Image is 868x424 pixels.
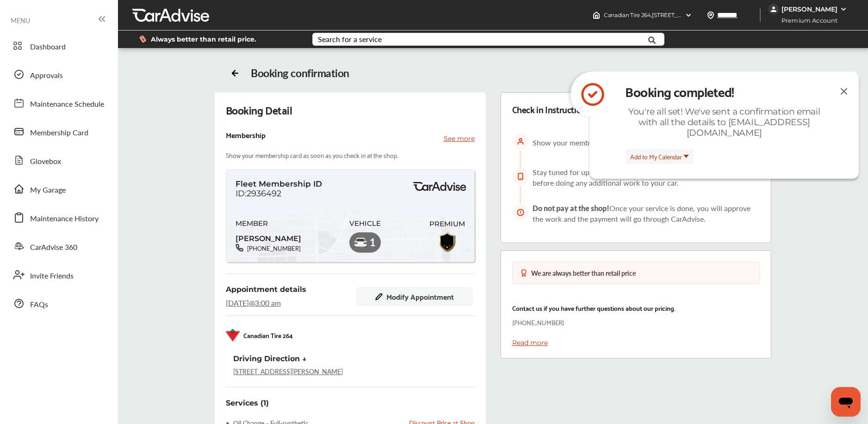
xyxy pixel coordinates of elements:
p: Canadian Tire 264 [243,330,293,340]
span: Glovebox [30,156,61,168]
span: [PERSON_NAME] [236,231,301,244]
span: Appointment details [226,285,306,294]
a: Membership Card [8,120,109,144]
button: Add to My Calendar [626,149,694,164]
span: [DATE] [226,297,249,308]
div: Booking confirmation [251,67,349,79]
div: Booking Detail [226,103,292,116]
div: We are always better than retail price [531,270,636,276]
a: Invite Friends [8,263,109,287]
span: 3:00 am [255,297,281,308]
img: icon-check-circle.92f6e2ec.svg [571,72,614,117]
a: Maintenance History [8,206,109,230]
span: VEHICLE [349,219,381,228]
span: Premium Account [769,16,844,25]
div: Services (1) [226,399,269,407]
img: car-premium.a04fffcd.svg [353,236,368,250]
span: 1 [369,236,376,248]
span: Add to My Calendar [630,151,682,162]
img: close-icon.a004319c.svg [838,85,849,97]
a: Maintenance Schedule [8,91,109,115]
img: logo-canadian-tire.png [226,329,240,341]
a: FAQs [8,291,109,315]
span: ID:2936492 [236,188,281,199]
div: Driving Direction ↓ [233,354,307,363]
span: My Garage [30,184,66,196]
img: Premiumbadge.10c2a128.svg [437,230,458,253]
a: CarAdvise 360 [8,234,109,258]
p: [PHONE_NUMBER] [512,317,564,327]
span: Approvals [30,70,63,82]
span: @ [249,297,255,308]
a: Read more [512,339,548,347]
img: header-home-logo.8d720a4f.svg [593,12,600,19]
a: Dashboard [8,34,109,58]
span: FAQs [30,299,48,311]
span: Once your service is done, you will approve the work and the payment will go through CarAdvise. [533,203,750,224]
span: Canadian Tire 264 , [STREET_ADDRESS][PERSON_NAME] [GEOGRAPHIC_DATA] , ON M1S 3V5 [604,12,846,18]
a: My Garage [8,177,109,201]
button: Modify Appointment [356,287,473,306]
span: MEMBER [236,219,301,228]
div: You're all set! We've sent a confirmation email with all the details to [EMAIL_ADDRESS][DOMAIN_NAME] [620,106,828,138]
p: Contact us if you have further questions about our pricing. [512,303,676,313]
p: Show your membership card as soon as you check in at the shop. [226,150,398,160]
a: Glovebox [8,148,109,172]
img: WGsFRI8htEPBVLJbROoPRyZpYNWhNONpIPPETTm6eUC0GeLEiAAAAAElFTkSuQmCC [840,6,847,13]
span: PREMIUM [429,220,465,228]
div: Search for a service [318,36,382,43]
img: dollor_label_vector.a70140d1.svg [139,35,146,43]
span: Maintenance History [30,213,99,225]
span: Show your membership card at the store as soon as you arrive. [533,137,736,148]
img: location_vector.a44bc228.svg [707,12,714,19]
div: [PERSON_NAME] [781,5,837,13]
span: Invite Friends [30,270,74,282]
span: Modify Appointment [386,292,454,301]
img: header-divider.bc55588e.svg [760,8,761,22]
span: CarAdvise 360 [30,242,77,254]
img: medal-badge-icon.048288b6.svg [520,269,527,277]
a: [STREET_ADDRESS][PERSON_NAME] [233,367,343,376]
span: MENU [11,17,30,24]
p: See more [444,134,475,143]
span: [PHONE_NUMBER] [243,244,301,253]
img: BasicPremiumLogo.8d547ee0.svg [412,182,467,191]
span: Do not pay at the shop! [533,204,609,212]
a: Approvals [8,62,109,86]
img: phone-black.37208b07.svg [236,244,243,252]
iframe: Button to launch messaging window [831,387,861,417]
div: Booking completed! [625,80,823,102]
span: Dashboard [30,41,66,53]
img: header-down-arrow.9dd2ce7d.svg [685,12,692,19]
img: jVpblrzwTbfkPYzPPzSLxeg0AAAAASUVORK5CYII= [768,4,779,15]
span: Stay tuned for updates on your service. The store will contact you before doing any additional wo... [533,167,747,188]
span: Fleet Membership ID [236,179,322,188]
span: Maintenance Schedule [30,98,104,110]
span: Always better than retail price. [151,36,256,42]
div: Check in Instruction [512,104,586,115]
span: Membership Card [30,127,88,139]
